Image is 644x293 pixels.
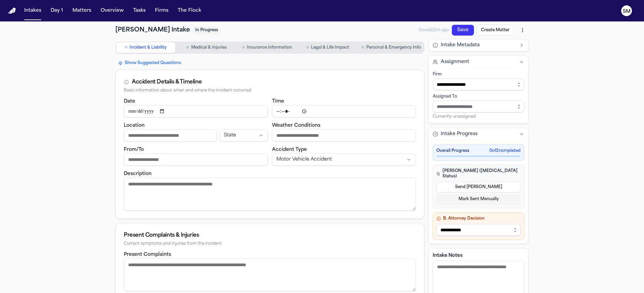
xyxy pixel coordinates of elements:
[130,5,148,17] button: Tasks
[436,216,521,221] h4: B. Attorney Decision
[124,123,145,128] label: Location
[124,178,416,211] textarea: Incident description
[362,44,364,51] span: ○
[436,194,521,204] button: Mark Sent Manually
[272,123,320,128] label: Weather Conditions
[220,129,268,141] button: Incident state
[452,25,474,36] button: Save
[132,78,202,86] div: Accident Details & Timeline
[124,147,144,152] label: From/To
[152,5,171,17] button: Firms
[116,42,175,53] button: Go to Incident & Liability
[115,25,190,35] h1: [PERSON_NAME] Intake
[419,27,449,33] span: Saved 55m ago
[193,26,221,34] span: In Progress
[311,45,349,50] span: Legal & Life Impact
[272,99,284,104] label: Time
[124,258,416,291] textarea: Present complaints
[433,94,524,99] div: Assigned To
[48,5,66,17] button: Day 1
[441,131,478,137] span: Intake Progress
[124,99,135,104] label: Date
[124,231,416,239] div: Present Complaints & Injuries
[441,59,469,65] span: Assignment
[436,168,521,179] h4: [PERSON_NAME] ([MEDICAL_DATA] Status)
[433,101,524,113] input: Assign to staff member
[433,72,524,77] div: Firm
[124,241,416,246] div: Current symptoms and injuries from the incident
[115,59,184,67] button: Show Suggested Questions
[21,5,44,17] button: Intakes
[247,45,292,50] span: Insurance Information
[186,44,189,51] span: ○
[433,114,476,119] span: Currently unassigned
[124,129,217,141] input: Incident location
[436,182,521,192] button: Send [PERSON_NAME]
[175,5,204,17] button: The Flock
[441,42,480,49] span: Intake Metadata
[177,42,236,53] button: Go to Medical & Injuries
[124,88,416,93] div: Basic information about when and where the incident occurred
[429,39,528,51] button: Intake Metadata
[436,148,469,154] span: Overall Progress
[366,45,421,50] span: Personal & Emergency Info
[8,8,16,14] a: Home
[477,25,514,36] button: Create Matter
[429,56,528,68] button: Assignment
[129,45,167,50] span: Incident & Liability
[237,42,297,53] button: Go to Insurance Information
[298,42,358,53] button: Go to Legal & Life Impact
[489,148,521,154] span: 0 of 2 completed
[8,8,16,14] img: Finch Logo
[272,129,416,141] input: Weather conditions
[517,24,529,36] button: More actions
[124,154,268,166] input: From/To destination
[433,252,524,259] label: Intake Notes
[429,128,528,140] button: Intake Progress
[191,45,227,50] span: Medical & Injuries
[124,105,268,117] input: Incident date
[70,5,94,17] button: Matters
[306,44,309,51] span: ○
[124,171,152,176] label: Description
[272,105,416,117] input: Incident time
[242,44,245,51] span: ○
[124,252,171,257] label: Present Complaints
[272,147,307,152] label: Accident Type
[359,42,424,53] button: Go to Personal & Emergency Info
[433,78,524,91] input: Select firm
[98,5,126,17] button: Overview
[125,44,127,51] span: ○
[623,9,631,14] text: SM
